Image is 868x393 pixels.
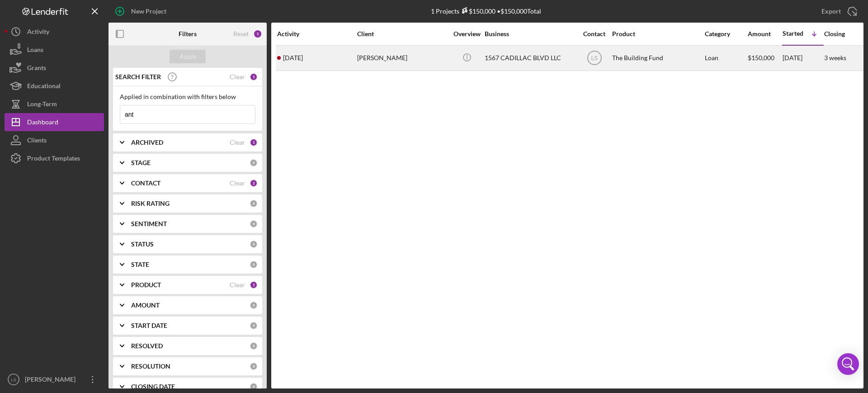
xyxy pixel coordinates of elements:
[27,95,57,115] div: Long-Term
[131,159,151,166] b: STAGE
[5,95,104,113] button: Long-Term
[23,370,81,391] div: [PERSON_NAME]
[131,261,149,268] b: STATE
[131,383,175,390] b: CLOSING DATE
[179,50,196,63] div: Apply
[577,30,611,38] div: Contact
[5,41,104,59] button: Loans
[450,30,484,38] div: Overview
[27,41,43,61] div: Loans
[230,180,245,187] div: Clear
[253,29,262,38] div: 5
[131,322,167,329] b: START DATE
[27,23,49,43] div: Activity
[485,30,575,38] div: Business
[612,30,703,38] div: Product
[27,113,58,133] div: Dashboard
[115,73,161,80] b: SEARCH FILTER
[431,7,541,15] div: 1 Projects • $150,000 Total
[250,220,258,228] div: 0
[5,149,104,167] button: Product Templates
[5,59,104,77] button: Grants
[5,370,104,388] button: LS[PERSON_NAME]
[131,180,160,187] b: CONTACT
[5,77,104,95] button: Educational
[131,139,163,146] b: ARCHIVED
[705,46,747,70] div: Loan
[824,54,846,62] time: 3 weeks
[250,342,258,350] div: 0
[120,93,255,100] div: Applied in combination with filters below
[485,46,575,70] div: 1567 CADILLAC BLVD LLC
[283,54,303,62] time: 2025-10-04 01:34
[250,362,258,370] div: 0
[783,46,823,70] div: [DATE]
[250,281,258,289] div: 1
[250,260,258,269] div: 0
[837,353,859,375] div: Open Intercom Messenger
[108,2,175,20] button: New Project
[591,55,598,62] text: LS
[748,54,774,62] span: $150,000
[250,301,258,309] div: 0
[357,46,448,70] div: [PERSON_NAME]
[250,138,258,147] div: 1
[230,281,245,289] div: Clear
[27,77,61,97] div: Educational
[230,73,245,80] div: Clear
[27,59,46,79] div: Grants
[748,30,782,38] div: Amount
[27,149,80,170] div: Product Templates
[233,30,249,38] div: Reset
[230,139,245,146] div: Clear
[459,7,495,15] div: $150,000
[250,240,258,248] div: 0
[5,113,104,131] button: Dashboard
[131,241,154,248] b: STATUS
[5,131,104,149] button: Clients
[131,342,163,350] b: RESOLVED
[131,281,161,289] b: PRODUCT
[27,131,47,152] div: Clients
[612,46,703,70] div: The Building Fund
[170,50,206,63] button: Apply
[250,159,258,167] div: 0
[131,302,160,309] b: AMOUNT
[783,30,803,37] div: Started
[250,73,258,81] div: 1
[250,383,258,391] div: 0
[705,30,747,38] div: Category
[277,30,356,38] div: Activity
[131,2,166,20] div: New Project
[11,377,16,382] text: LS
[357,30,448,38] div: Client
[250,179,258,187] div: 2
[250,322,258,330] div: 0
[179,30,197,38] b: Filters
[131,220,167,227] b: SENTIMENT
[5,23,104,41] button: Activity
[821,2,841,20] div: Export
[250,199,258,208] div: 0
[131,363,170,370] b: RESOLUTION
[812,2,863,20] button: Export
[131,200,170,207] b: RISK RATING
